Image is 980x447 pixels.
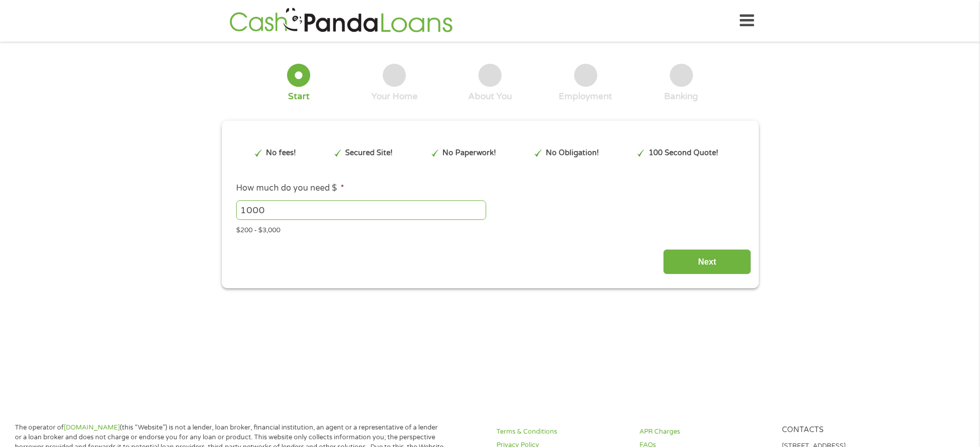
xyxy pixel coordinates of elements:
div: About You [468,91,512,102]
div: Banking [664,91,698,102]
div: Employment [559,91,612,102]
div: $200 - $3,000 [236,222,743,236]
p: Secured Site! [345,147,393,159]
a: [DOMAIN_NAME] [64,423,120,432]
h4: Contacts [782,425,913,435]
p: No Obligation! [546,147,599,159]
a: Terms & Conditions [496,427,627,437]
a: APR Charges [639,427,770,437]
img: GetLoanNow Logo [226,6,456,35]
div: Start [288,91,310,102]
input: Next [663,249,751,274]
label: How much do you need $ [236,183,344,194]
p: No fees! [266,147,296,159]
p: No Paperwork! [442,147,496,159]
div: Your Home [371,91,418,102]
p: 100 Second Quote! [649,147,718,159]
